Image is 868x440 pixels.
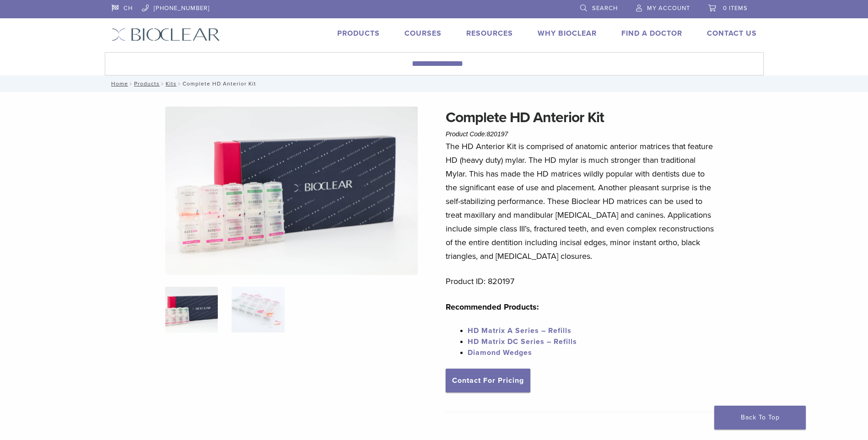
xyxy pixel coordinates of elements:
[446,140,715,263] p: The HD Anterior Kit is comprised of anatomic anterior matrices that feature HD (heavy duty) mylar...
[714,406,806,429] a: Back To Top
[446,107,715,129] h1: Complete HD Anterior Kit
[707,29,757,38] a: Contact Us
[232,287,284,333] img: Complete HD Anterior Kit - Image 2
[165,107,418,275] img: IMG_8088 (1)
[404,29,442,38] a: Courses
[160,81,166,86] span: /
[468,326,571,335] a: HD Matrix A Series – Refills
[165,287,218,333] img: IMG_8088-1-324x324.jpg
[647,5,690,12] span: My Account
[446,369,530,392] a: Contact For Pricing
[468,348,532,357] a: Diamond Wedges
[592,5,618,12] span: Search
[166,80,177,87] a: Kits
[446,274,715,288] p: Product ID: 820197
[723,5,748,12] span: 0 items
[538,29,597,38] a: Why Bioclear
[128,81,134,86] span: /
[177,81,183,86] span: /
[337,29,380,38] a: Products
[621,29,682,38] a: Find A Doctor
[134,80,160,87] a: Products
[466,29,513,38] a: Resources
[446,302,539,312] strong: Recommended Products:
[108,80,128,87] a: Home
[487,130,508,138] span: 820197
[446,130,508,138] span: Product Code:
[105,75,764,92] nav: Complete HD Anterior Kit
[468,337,577,346] a: HD Matrix DC Series – Refills
[112,28,220,41] img: Bioclear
